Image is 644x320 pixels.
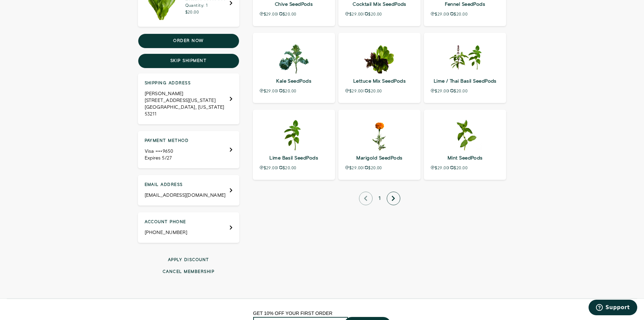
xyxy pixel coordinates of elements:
[138,54,239,68] button: Skip shipment
[387,192,400,205] button: next page
[260,76,328,86] p: Kale SeedPods
[345,89,414,93] p: $29.00 $20.00
[260,153,328,163] p: Lime Basil SeedPods
[145,148,189,155] div: Visa ••••9650
[145,104,230,118] div: [GEOGRAPHIC_DATA], [US_STATE] 53211
[431,12,499,17] p: $29.00 $20.00
[376,192,383,205] span: 1
[145,80,230,86] h4: Shipping address
[431,89,499,93] p: $29.00 $20.00
[345,76,414,86] p: Lettuce Mix SeedPods
[431,76,499,86] p: Lime / Thai Basil SeedPods
[345,12,414,17] p: $29.00 $20.00
[431,166,499,170] p: $29.00 $20.00
[345,153,414,163] p: Marigold SeedPods
[362,116,396,150] img: marigold-seedpods-2
[145,182,226,188] h4: Email address
[362,40,396,73] img: lettuce-mix-seedpods
[138,131,239,168] div: Payment method
[260,89,328,93] p: $29.00 $20.00
[138,175,239,206] div: Email address: NALABEARWI@YAHOO.COM
[145,192,226,199] div: [EMAIL_ADDRESS][DOMAIN_NAME]
[138,34,239,48] button: Order now
[138,73,239,124] div: Shipping address
[345,166,414,170] p: $29.00 $20.00
[431,153,499,163] p: Mint SeedPods
[145,219,188,225] h4: Account phone
[277,116,311,150] img: lime-basil-seedpods
[277,40,311,73] img: kale-seedpods
[448,116,482,150] img: mint-seedpods-2
[260,166,328,170] p: $29.00 $20.00
[145,229,188,236] div: [PHONE_NUMBER]
[448,40,482,73] img: herb-combo-seedpods
[145,97,230,104] div: [STREET_ADDRESS][US_STATE]
[253,311,333,316] span: GET 10% OFF YOUR FIRST ORDER
[145,155,189,162] div: Expires 5/27
[185,10,230,15] p: $20.00
[138,269,239,275] button: Cancel membership
[145,138,189,144] h4: Payment method
[138,212,239,243] div: Account phone: +14144693794
[185,4,230,8] p: Quantity: 1
[138,257,239,263] button: Apply discount
[556,300,637,317] iframe: Opens a widget where you can find more information
[145,90,230,97] div: [PERSON_NAME]
[260,12,328,17] p: $29.00 $20.00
